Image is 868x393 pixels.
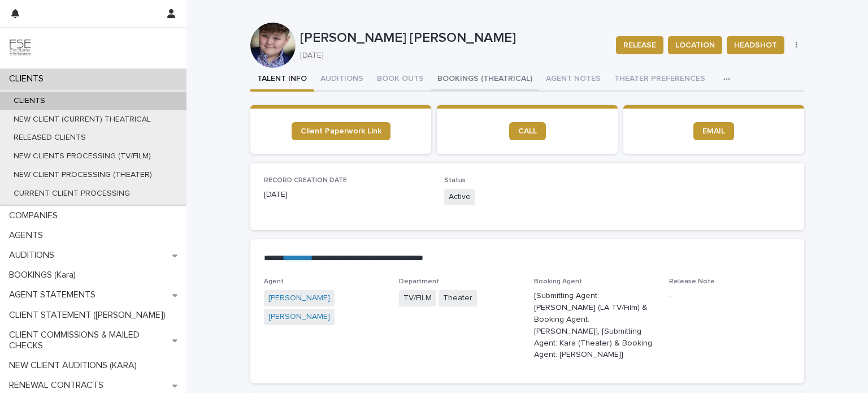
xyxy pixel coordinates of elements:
[5,210,67,221] p: COMPANIES
[727,36,784,54] button: HEADSHOT
[399,278,439,285] span: Department
[518,127,537,135] span: CALL
[5,290,105,300] p: AGENT STATEMENTS
[5,189,139,198] p: CURRENT CLIENT PROCESSING
[668,36,722,54] button: LOCATION
[669,290,791,302] p: -
[444,189,475,205] span: Active
[5,152,160,161] p: NEW CLIENTS PROCESSING (TV/FILM)
[734,40,777,51] span: HEADSHOT
[439,290,477,306] span: Theater
[444,177,466,184] span: Status
[5,170,161,180] p: NEW CLIENT PROCESSING (THEATER)
[5,310,175,321] p: CLIENT STATEMENT ([PERSON_NAME])
[607,68,712,92] button: THEATER PREFERENCES
[370,68,431,92] button: BOOK OUTS
[5,380,112,391] p: RENEWAL CONTRACTS
[399,290,436,306] span: TV/FILM
[264,177,347,184] span: RECORD CREATION DATE
[539,68,607,92] button: AGENT NOTES
[616,36,663,54] button: RELEASE
[314,68,370,92] button: AUDITIONS
[268,311,330,323] a: [PERSON_NAME]
[534,278,582,285] span: Booking Agent
[669,278,715,285] span: Release Note
[5,230,52,241] p: AGENTS
[301,127,381,135] span: Client Paperwork Link
[5,250,63,261] p: AUDITIONS
[300,51,602,61] p: [DATE]
[264,278,284,285] span: Agent
[431,68,539,92] button: BOOKINGS (THEATRICAL)
[5,270,85,280] p: BOOKINGS (Kara)
[5,115,160,124] p: NEW CLIENT (CURRENT) THEATRICAL
[5,133,95,142] p: RELEASED CLIENTS
[264,189,431,201] p: [DATE]
[534,290,656,361] p: [Submitting Agent: [PERSON_NAME] (LA TV/Film) & Booking Agent: [PERSON_NAME]], [Submitting Agent:...
[292,122,390,140] a: Client Paperwork Link
[250,68,314,92] button: TALENT INFO
[693,122,734,140] a: EMAIL
[623,40,656,51] span: RELEASE
[675,40,715,51] span: LOCATION
[5,74,53,84] p: CLIENTS
[5,330,172,351] p: CLIENT COMMISSIONS & MAILED CHECKS
[5,360,146,371] p: NEW CLIENT AUDITIONS (KARA)
[9,37,32,59] img: 9JgRvJ3ETPGCJDhvPVA5
[509,122,546,140] a: CALL
[5,96,54,106] p: CLIENTS
[300,30,607,46] p: [PERSON_NAME] [PERSON_NAME]
[702,127,725,135] span: EMAIL
[268,292,330,304] a: [PERSON_NAME]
